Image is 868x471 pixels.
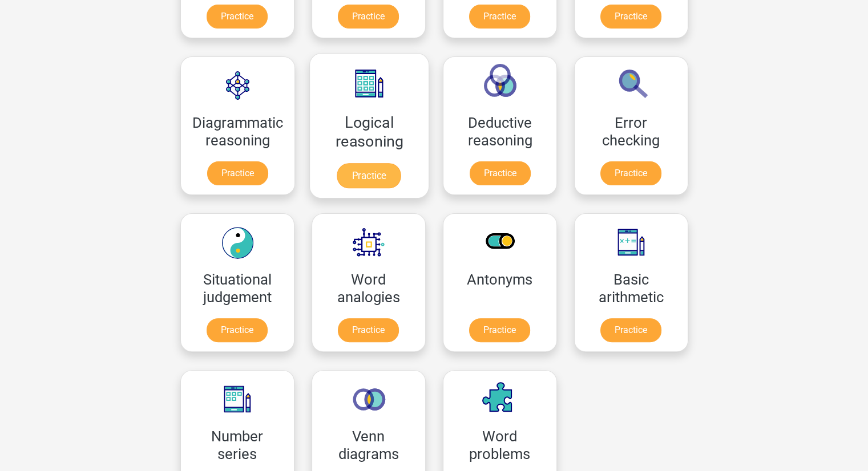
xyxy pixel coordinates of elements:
[338,318,399,342] a: Practice
[207,318,268,342] a: Practice
[600,161,661,185] a: Practice
[600,5,661,29] a: Practice
[469,318,530,342] a: Practice
[338,5,399,29] a: Practice
[207,161,268,185] a: Practice
[470,161,531,185] a: Practice
[600,318,661,342] a: Practice
[207,5,268,29] a: Practice
[337,163,401,188] a: Practice
[469,5,530,29] a: Practice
